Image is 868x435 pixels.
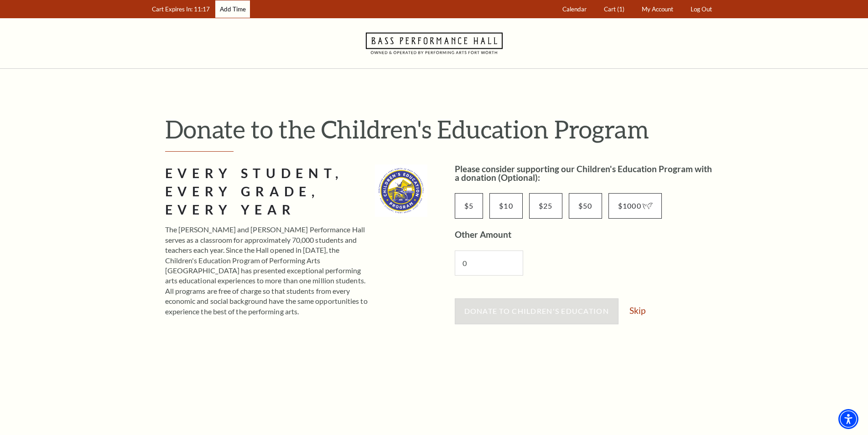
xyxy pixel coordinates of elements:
h2: Every Student, Every Grade, Every Year [165,164,369,219]
label: Other Amount [455,229,511,240]
span: My Account [642,5,673,13]
input: Other Amount [489,193,523,219]
input: Button [608,193,662,219]
a: Add Time [215,0,250,18]
a: Calendar [558,0,591,18]
input: Number [455,251,523,276]
button: Donate to Children's Education [455,298,619,324]
a: My Account [637,0,677,18]
img: cep_logo_2022_standard_335x335.jpg [375,164,427,217]
input: Other Amount [529,193,562,219]
input: Other Amount [569,193,602,219]
span: (1) [617,5,624,13]
span: 11:17 [194,5,210,13]
p: The [PERSON_NAME] and [PERSON_NAME] Performance Hall serves as a classroom for approximately 70,0... [165,225,369,317]
a: Cart (1) [599,0,629,18]
span: Donate to Children's Education [464,307,609,315]
label: Please consider supporting our Children's Education Program with a donation (Optional): [455,164,712,183]
div: Accessibility Menu [838,409,858,429]
span: Cart [604,5,616,13]
h1: Donate to the Children's Education Program [165,114,717,144]
span: Calendar [562,5,587,13]
input: Other Amount [455,193,483,219]
a: Log Out [686,0,716,18]
span: Cart Expires In: [152,5,192,13]
a: Skip [629,306,645,315]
